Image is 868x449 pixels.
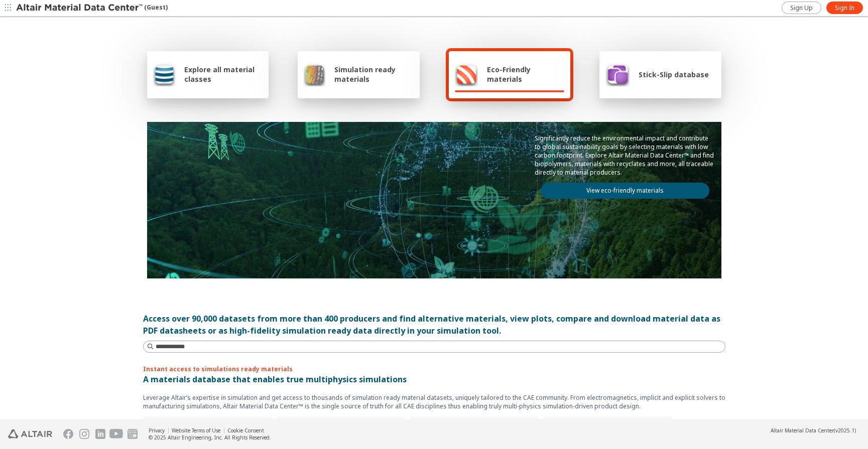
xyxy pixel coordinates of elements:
[153,62,176,86] img: Explore all material classes
[184,65,263,84] span: Explore all material classes
[535,134,715,177] p: Significantly reduce the environmental impact and contribute to global sustainability goals by se...
[790,4,813,12] span: Sign Up
[149,427,165,434] a: Privacy
[639,70,709,79] span: Stick-Slip database
[304,62,325,86] img: Simulation ready materials
[16,3,168,13] div: (Guest)
[826,2,863,14] a: Sign In
[143,313,725,337] div: Access over 90,000 datasets from more than 400 producers and find alternative materials, view plo...
[149,434,271,441] div: © 2025 Altair Engineering, Inc. All Rights Reserved.
[605,62,630,86] img: Stick-Slip database
[541,183,709,199] a: View eco-friendly materials
[455,62,478,86] img: Eco-Friendly materials
[227,427,264,434] a: Cookie Consent
[334,65,413,84] span: Simulation ready materials
[143,373,725,385] p: A materials database that enables true multiphysics simulations
[172,427,220,434] a: Website Terms of Use
[8,429,52,438] img: Altair Engineering
[771,427,856,434] div: (v2025.1)
[771,427,834,434] span: Altair Material Data Center
[16,3,144,13] img: Altair Material Data Center
[782,2,821,14] a: Sign Up
[487,65,564,84] span: Eco-Friendly materials
[143,365,725,373] p: Instant access to simulations ready materials
[835,4,854,12] span: Sign In
[143,393,725,410] p: Leverage Altair’s expertise in simulation and get access to thousands of simulation ready materia...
